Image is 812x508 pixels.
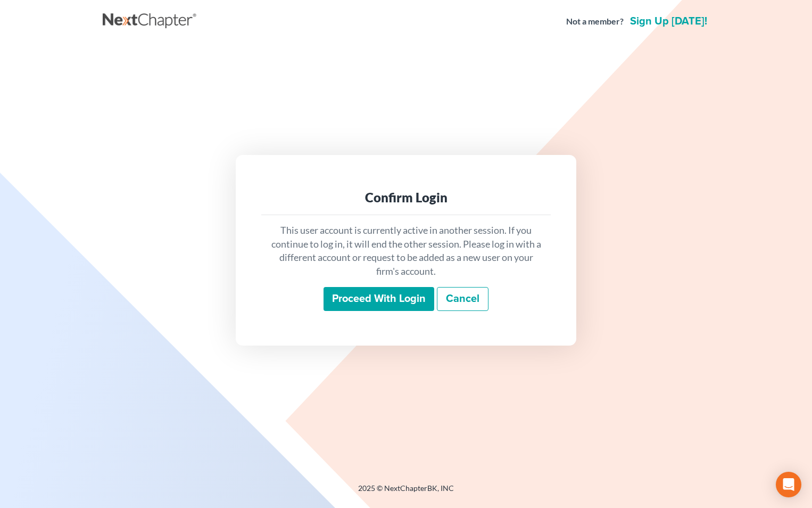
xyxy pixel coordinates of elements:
strong: Not a member? [566,15,624,28]
a: Cancel [437,287,488,312]
input: Proceed with login [324,287,434,312]
a: Sign up [DATE]! [628,16,709,27]
div: 2025 © NextChapterBK, INC [103,483,709,502]
p: This user account is currently active in another session. If you continue to log in, it will end ... [270,224,542,278]
div: Confirm Login [270,189,542,206]
div: Open Intercom Messenger [776,472,801,497]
